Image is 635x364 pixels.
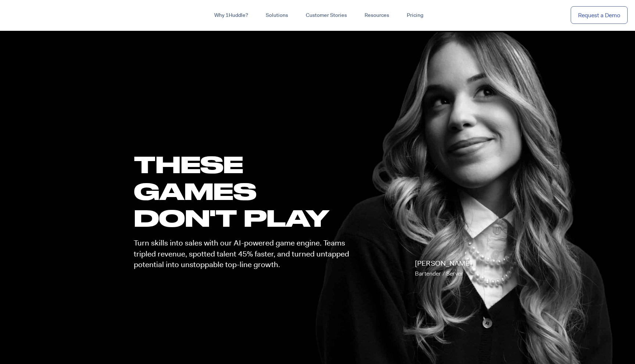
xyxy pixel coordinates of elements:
[571,6,628,24] a: Request a Demo
[415,258,472,279] p: [PERSON_NAME]
[134,151,356,232] h1: these GAMES DON'T PLAY
[415,270,463,277] span: Bartender / Server
[257,9,297,22] a: Solutions
[134,238,356,270] p: Turn skills into sales with our AI-powered game engine. Teams tripled revenue, spotted talent 45%...
[205,9,257,22] a: Why 1Huddle?
[398,9,432,22] a: Pricing
[7,8,60,22] img: ...
[297,9,356,22] a: Customer Stories
[356,9,398,22] a: Resources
